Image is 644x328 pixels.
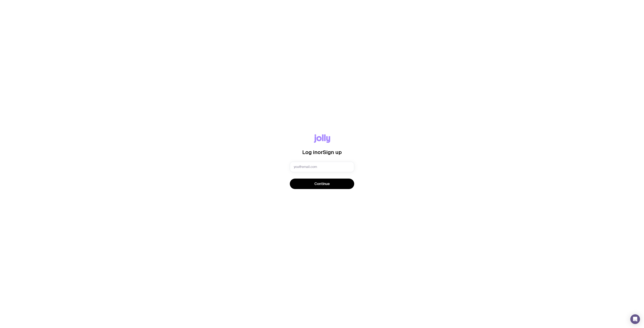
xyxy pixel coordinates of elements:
span: Continue [314,181,330,186]
span: or [318,149,323,155]
span: Sign up [323,149,342,155]
input: you@email.com [290,162,354,172]
span: Log in [302,149,318,155]
div: Open Intercom Messenger [630,314,640,324]
button: Continue [290,179,354,189]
